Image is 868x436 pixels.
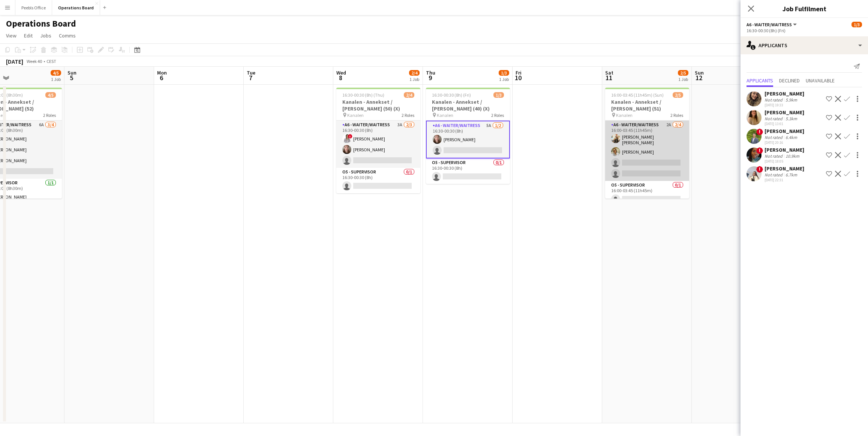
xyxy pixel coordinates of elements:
app-job-card: 16:30-00:30 (8h) (Fri)1/3Kanalen - Annekset / [PERSON_NAME] (40) (X) Kanalen2 RolesA6 - WAITER/WA... [426,88,510,184]
h3: Kanalen - Annekset / [PERSON_NAME] (40) (X) [426,99,510,112]
span: 1/3 [499,70,509,76]
span: 16:30-00:30 (8h) (Thu) [342,92,384,98]
span: 16:00-03:45 (11h45m) (Sun) [611,92,664,98]
span: Sun [67,69,76,76]
h3: Job Fulfilment [741,4,868,13]
div: 1 Job [678,76,688,82]
span: ! [756,128,763,135]
span: Comms [59,32,76,39]
span: 6 [156,73,167,82]
span: 2/4 [409,70,420,76]
span: 9 [425,73,435,82]
app-job-card: 16:30-00:30 (8h) (Thu)2/4Kanalen - Annekset / [PERSON_NAME] (50) (X) Kanalen2 RolesA6 - WAITER/WA... [336,88,420,193]
div: 6.4km [784,134,799,140]
h3: Kanalen - Annekset / [PERSON_NAME] (50) (X) [336,99,420,112]
div: Not rated [765,116,784,121]
h3: Kanalen - Annekset / [PERSON_NAME] (51) [605,99,689,112]
div: 5.3km [784,116,799,121]
span: Edit [24,32,33,39]
span: View [6,32,16,39]
span: A6 - WAITER/WAITRESS [747,22,792,27]
div: [DATE] 13:01 [765,121,804,126]
span: Wed [336,69,346,76]
button: Peebls Office [15,0,52,15]
div: Applicants [741,36,868,54]
div: [PERSON_NAME] [765,128,804,134]
app-job-card: 16:00-03:45 (11h45m) (Sun)2/5Kanalen - Annekset / [PERSON_NAME] (51) Kanalen2 RolesA6 - WAITER/WA... [605,88,689,199]
span: Applicants [747,78,773,83]
div: [PERSON_NAME] [765,90,804,97]
span: 1/3 [493,92,504,98]
app-card-role: A6 - WAITER/WAITRESS2A2/416:00-03:45 (11h45m)[PERSON_NAME] [PERSON_NAME] [PERSON_NAME][PERSON_NAME] [605,121,689,181]
div: [PERSON_NAME] [765,146,804,153]
span: 2/4 [404,92,414,98]
span: 1/3 [852,22,862,27]
app-card-role: A6 - WAITER/WAITRESS5A1/216:30-00:30 (8h)[PERSON_NAME] [426,121,510,158]
div: [DATE] 22:31 [765,178,804,182]
div: Not rated [765,172,784,178]
span: Kanalen [437,112,453,118]
span: Tue [247,69,255,76]
span: 12 [694,73,704,82]
div: [PERSON_NAME] [765,165,804,172]
span: Sun [695,69,704,76]
span: ! [756,147,763,154]
span: Thu [426,69,435,76]
span: 10 [514,73,522,82]
app-card-role: O5 - SUPERVISOR0/116:30-00:30 (8h) [336,168,420,193]
span: Kanalen [347,112,364,118]
div: 1 Job [499,76,509,82]
div: [DATE] [6,58,23,65]
div: CEST [46,58,56,64]
span: Declined [779,78,800,83]
span: 11 [604,73,613,82]
span: Unavailable [806,78,835,83]
div: Not rated [765,134,784,140]
span: 2/5 [673,92,683,98]
span: 16:30-00:30 (8h) (Fri) [432,92,471,98]
div: 1 Job [409,76,419,82]
span: Jobs [40,32,51,39]
span: 2 Roles [670,112,683,118]
span: 2/5 [678,70,688,76]
span: 4/5 [51,70,61,76]
div: [PERSON_NAME] [765,109,804,116]
div: 5.9km [784,97,799,103]
span: 4/5 [45,92,56,98]
div: [DATE] 18:05 [765,159,804,164]
span: Mon [157,69,167,76]
span: 2 Roles [43,112,56,118]
a: Jobs [37,31,54,40]
span: ! [756,166,763,173]
div: 10.9km [784,153,801,159]
div: Not rated [765,97,784,103]
div: 1 Job [51,76,61,82]
span: Fri [516,69,522,76]
app-card-role: O5 - SUPERVISOR0/116:30-00:30 (8h) [426,158,510,184]
span: 5 [66,73,76,82]
h1: Operations Board [6,18,76,29]
button: Operations Board [52,0,100,15]
span: 2 Roles [402,112,414,118]
span: ! [348,134,352,139]
a: Edit [21,31,36,40]
span: Sat [605,69,613,76]
div: Not rated [765,153,784,159]
span: Week 40 [25,58,43,64]
div: [DATE] 20:16 [765,140,804,145]
span: Kanalen [616,112,633,118]
app-card-role: O5 - SUPERVISOR0/116:00-03:45 (11h45m) [605,181,689,206]
div: [DATE] 19:33 [765,103,804,108]
span: 8 [335,73,346,82]
button: A6 - WAITER/WAITRESS [747,22,798,27]
app-card-role: A6 - WAITER/WAITRESS3A2/316:30-00:30 (8h)![PERSON_NAME][PERSON_NAME] [336,121,420,168]
div: 6.7km [784,172,799,178]
span: 2 Roles [491,112,504,118]
a: View [3,31,19,40]
div: 16:30-00:30 (8h) (Fri) [747,28,862,33]
a: Comms [56,31,79,40]
span: 7 [246,73,255,82]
